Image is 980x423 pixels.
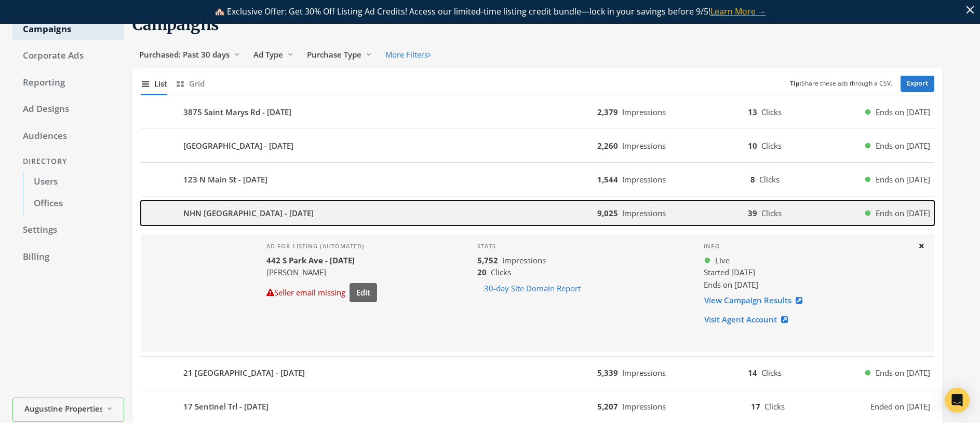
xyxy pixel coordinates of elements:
a: View Campaign Results [704,291,809,310]
span: Ends on [DATE] [876,174,930,186]
button: 123 N Main St - [DATE]1,544Impressions8ClicksEnds on [DATE] [141,167,934,192]
button: Ad Type [247,45,300,64]
div: Open Intercom Messenger [945,388,970,413]
a: Ad Designs [12,98,124,120]
button: More Filters [379,45,437,64]
span: Impressions [622,208,666,218]
div: Seller email missing [266,287,345,299]
div: Directory [12,152,124,171]
button: 30-day Site Domain Report [477,279,587,298]
span: Ended on [DATE] [870,401,930,413]
b: 5,339 [597,368,618,378]
b: 2,379 [597,107,618,117]
div: [PERSON_NAME] [266,266,377,278]
span: Clicks [764,401,785,412]
span: Ends on [DATE] [704,279,758,290]
button: 3875 Saint Marys Rd - [DATE]2,379Impressions13ClicksEnds on [DATE] [141,100,934,124]
button: Grid [176,73,205,95]
button: Edit [350,283,377,302]
button: 21 [GEOGRAPHIC_DATA] - [DATE]5,339Impressions14ClicksEnds on [DATE] [141,361,934,386]
b: 21 [GEOGRAPHIC_DATA] - [DATE] [183,367,305,379]
a: Settings [12,219,124,241]
b: 8 [750,174,755,185]
button: 17 Sentinel Trl - [DATE]5,207Impressions17ClicksEnded on [DATE] [141,394,934,419]
a: Export [901,76,934,92]
span: Clicks [761,140,782,151]
span: Purchase Type [307,49,361,60]
button: NHN [GEOGRAPHIC_DATA] - [DATE]9,025Impressions39ClicksEnds on [DATE] [141,201,934,225]
b: 17 Sentinel Trl - [DATE] [183,401,269,413]
span: Ends on [DATE] [876,207,930,219]
a: Audiences [12,125,124,147]
b: NHN [GEOGRAPHIC_DATA] - [DATE] [183,207,314,219]
span: Ad Type [253,49,283,60]
span: List [154,78,167,90]
span: Purchased: Past 30 days [139,49,230,60]
button: Augustine Properties [12,398,124,422]
b: 10 [748,140,757,151]
b: Tip: [790,79,801,88]
a: Users [23,171,124,193]
b: 13 [748,107,757,117]
h4: Ad for listing (automated) [266,243,377,250]
span: Ends on [DATE] [876,367,930,379]
b: 20 [477,267,487,277]
span: Impressions [622,174,666,185]
a: Reporting [12,72,124,94]
b: 5,752 [477,255,498,265]
b: 14 [748,368,757,378]
b: 5,207 [597,401,618,412]
div: Started [DATE] [704,266,909,278]
b: 39 [748,208,757,218]
button: Purchased: Past 30 days [132,45,247,64]
span: Impressions [622,368,666,378]
h4: Info [704,243,909,250]
span: Ends on [DATE] [876,140,930,152]
span: Impressions [622,140,666,151]
b: 442 S Park Ave - [DATE] [266,255,355,265]
small: Share these ads through a CSV. [790,79,892,89]
span: Clicks [761,368,782,378]
span: Impressions [622,107,666,117]
span: Augustine Properties [24,403,102,415]
span: Ends on [DATE] [876,106,930,118]
a: Billing [12,246,124,268]
a: Visit Agent Account [704,310,795,329]
b: 2,260 [597,140,618,151]
b: 17 [751,401,760,412]
span: Impressions [502,255,546,265]
span: Campaigns [132,15,219,34]
a: Corporate Ads [12,45,124,67]
b: [GEOGRAPHIC_DATA] - [DATE] [183,140,293,152]
h4: Stats [477,243,688,250]
span: Grid [189,78,205,90]
a: Offices [23,193,124,215]
button: Purchase Type [300,45,379,64]
span: Clicks [759,174,780,185]
a: Campaigns [12,19,124,40]
button: List [141,73,167,95]
span: Clicks [491,267,511,277]
span: Clicks [761,107,782,117]
b: 123 N Main St - [DATE] [183,174,267,186]
b: 9,025 [597,208,618,218]
span: Live [715,255,730,266]
button: [GEOGRAPHIC_DATA] - [DATE]2,260Impressions10ClicksEnds on [DATE] [141,133,934,158]
span: Impressions [622,401,666,412]
span: Clicks [761,208,782,218]
b: 1,544 [597,174,618,185]
b: 3875 Saint Marys Rd - [DATE] [183,106,291,118]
